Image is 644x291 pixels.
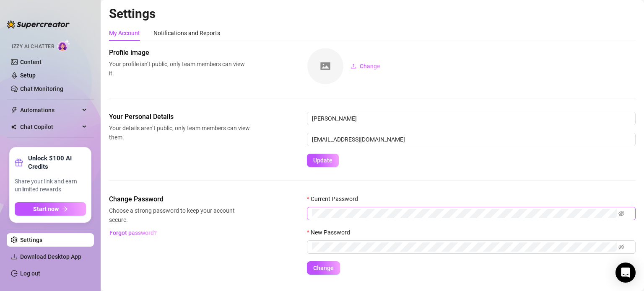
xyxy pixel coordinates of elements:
a: Content [20,59,42,65]
span: Izzy AI Chatter [12,43,54,51]
span: upload [351,63,356,69]
a: Log out [20,270,40,277]
span: Change [360,63,380,70]
span: Share your link and earn unlimited rewards [15,178,86,194]
span: Your profile isn’t public, only team members can view it. [109,59,250,78]
div: My Account [109,28,140,38]
span: arrow-right [62,206,68,212]
img: Chat Copilot [11,124,16,130]
input: Enter name [307,112,636,125]
input: Enter new email [307,133,636,146]
span: download [11,253,18,260]
img: logo-BBDzfeDw.svg [7,20,70,28]
span: Automations [20,103,80,117]
span: Change [313,265,334,271]
input: Current Password [312,209,617,218]
button: Update [307,154,339,167]
button: Start nowarrow-right [15,202,86,216]
span: Your Personal Details [109,112,250,122]
span: Chat Copilot [20,120,80,134]
span: eye-invisible [618,244,624,250]
button: Forgot password? [109,226,157,239]
h2: Settings [109,6,636,22]
strong: Unlock $100 AI Credits [28,154,86,171]
span: Your details aren’t public, only team members can view them. [109,124,250,142]
label: Current Password [307,194,364,203]
button: Change [307,261,340,275]
span: Change Password [109,194,250,204]
span: Forgot password? [109,229,157,236]
span: Download Desktop App [20,253,81,260]
a: Setup [20,72,36,79]
span: eye-invisible [618,211,624,216]
input: New Password [312,242,617,252]
a: Settings [20,237,42,243]
label: New Password [307,228,356,237]
span: thunderbolt [11,107,18,113]
button: Change [344,59,387,73]
span: Choose a strong password to keep your account secure. [109,206,250,224]
span: gift [15,158,23,167]
span: Start now [33,206,59,212]
img: square-placeholder.png [307,48,343,84]
span: Update [313,157,332,164]
span: Profile image [109,48,250,58]
div: Open Intercom Messenger [615,263,636,283]
img: AI Chatter [57,39,70,52]
div: Notifications and Reports [153,28,220,38]
a: Chat Monitoring [20,85,63,92]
